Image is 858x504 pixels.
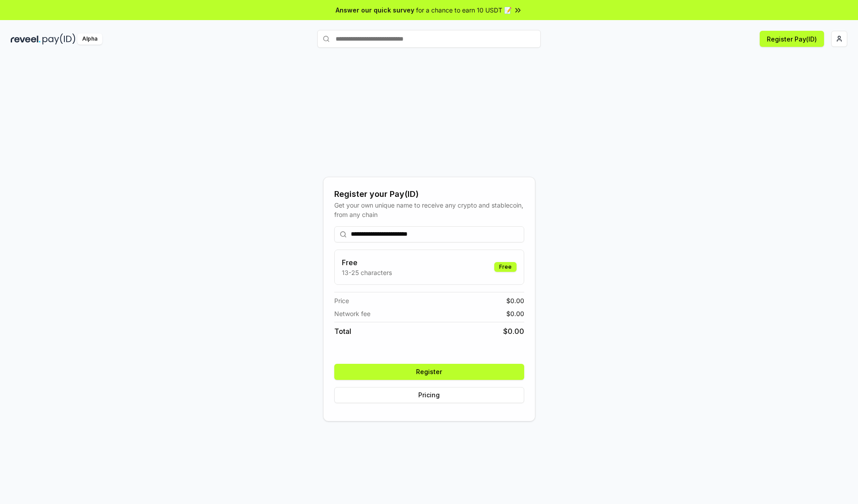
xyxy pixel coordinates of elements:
[334,296,349,305] span: Price
[334,309,370,318] span: Network fee
[336,5,414,15] span: Answer our quick survey
[342,268,392,277] p: 13-25 characters
[503,326,524,337] span: $ 0.00
[334,200,524,219] div: Get your own unique name to receive any crypto and stablecoin, from any chain
[11,33,41,45] img: reveel_dark
[760,31,824,47] button: Register Pay(ID)
[506,309,524,318] span: $ 0.00
[42,33,76,45] img: pay_id
[416,5,512,15] span: for a chance to earn 10 USDT 📝
[506,296,524,305] span: $ 0.00
[334,326,351,337] span: Total
[342,257,392,268] h3: Free
[334,387,524,403] button: Pricing
[77,33,102,45] div: Alpha
[334,188,524,200] div: Register your Pay(ID)
[494,262,517,272] div: Free
[334,364,524,380] button: Register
